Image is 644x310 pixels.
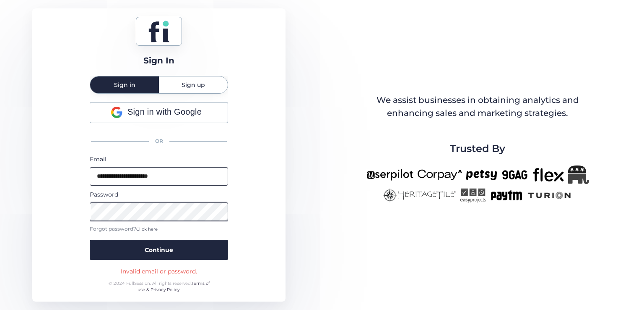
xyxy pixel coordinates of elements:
[527,188,572,202] img: turion-new.png
[90,155,228,164] div: Email
[182,82,205,88] span: Sign up
[460,188,486,202] img: easyprojects-new.png
[366,166,413,184] img: userpilot-new.png
[383,188,456,202] img: heritagetile-new.png
[138,281,210,293] a: Terms of use & Privacy Policy.
[145,245,173,255] span: Continue
[490,188,522,202] img: paytm-new.png
[533,166,564,184] img: flex-new.png
[367,94,588,120] div: We assist businesses in obtaining analytics and enhancing sales and marketing strategies.
[114,82,135,88] span: Sign in
[136,226,158,232] span: Click here
[143,54,174,67] div: Sign In
[127,105,202,118] span: Sign in with Google
[90,132,228,150] div: OR
[90,190,228,199] div: Password
[450,141,505,157] span: Trusted By
[121,267,197,276] div: Invalid email or password.
[105,280,213,293] div: © 2024 FullSession. All rights reserved.
[568,166,589,184] img: Republicanlogo-bw.png
[501,166,529,184] img: 9gag-new.png
[466,166,497,184] img: petsy-new.png
[90,240,228,260] button: Continue
[90,225,228,233] div: Forgot password?
[418,166,462,184] img: corpay-new.png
